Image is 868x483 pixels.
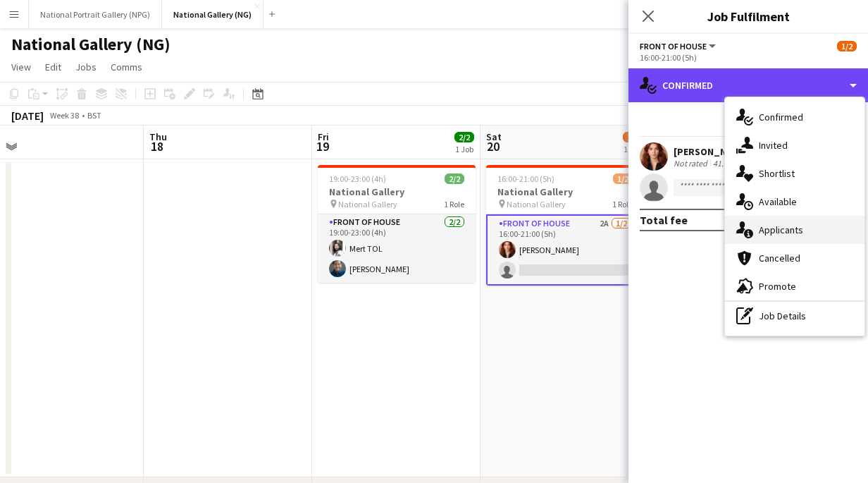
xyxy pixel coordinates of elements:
[759,111,803,123] span: Confirmed
[759,167,795,180] span: Shortlist
[444,199,464,209] span: 1 Role
[759,280,796,293] span: Promote
[507,199,566,209] span: National Gallery
[640,52,857,63] div: 16:00-21:00 (5h)
[759,224,803,236] span: Applicants
[497,173,554,184] span: 16:00-21:00 (5h)
[454,132,474,142] span: 2/2
[484,138,502,154] span: 20
[70,58,102,76] a: Jobs
[75,61,97,73] span: Jobs
[486,165,644,286] app-job-card: 16:00-21:00 (5h)1/2National Gallery National Gallery1 RoleFront of House2A1/216:00-21:00 (5h)[PER...
[105,58,148,76] a: Comms
[39,58,67,76] a: Edit
[316,138,329,154] span: 19
[628,7,868,25] h3: Job Fulfilment
[87,110,101,121] div: BST
[486,214,644,286] app-card-role: Front of House2A1/216:00-21:00 (5h)[PERSON_NAME]
[725,302,864,330] div: Job Details
[613,173,633,184] span: 1/2
[624,144,642,154] div: 1 Job
[674,158,710,169] div: Not rated
[162,1,263,28] button: National Gallery (NG)
[11,109,44,123] div: [DATE]
[46,110,82,121] span: Week 38
[111,61,142,73] span: Comms
[640,41,718,51] button: Front of House
[455,144,473,154] div: 1 Job
[837,41,857,51] span: 1/2
[45,61,61,73] span: Edit
[612,199,633,209] span: 1 Role
[318,214,476,283] app-card-role: Front of House2/219:00-23:00 (4h)Mert TOL[PERSON_NAME]
[6,58,37,76] a: View
[486,185,644,198] h3: National Gallery
[445,173,464,184] span: 2/2
[640,213,688,227] div: Total fee
[11,61,31,73] span: View
[710,158,742,169] div: 41.7km
[329,173,386,184] span: 19:00-23:00 (4h)
[318,165,476,283] app-job-card: 19:00-23:00 (4h)2/2National Gallery National Gallery1 RoleFront of House2/219:00-23:00 (4h)Mert T...
[674,145,748,158] div: [PERSON_NAME]
[759,252,800,264] span: Cancelled
[623,132,643,142] span: 1/2
[149,130,167,143] span: Thu
[640,41,707,51] span: Front of House
[338,199,397,209] span: National Gallery
[318,185,476,198] h3: National Gallery
[318,130,329,143] span: Fri
[29,1,162,28] button: National Portrait Gallery (NPG)
[11,34,170,55] h1: National Gallery (NG)
[759,139,788,152] span: Invited
[628,68,868,102] div: Confirmed
[486,130,502,143] span: Sat
[147,138,167,154] span: 18
[759,195,797,208] span: Available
